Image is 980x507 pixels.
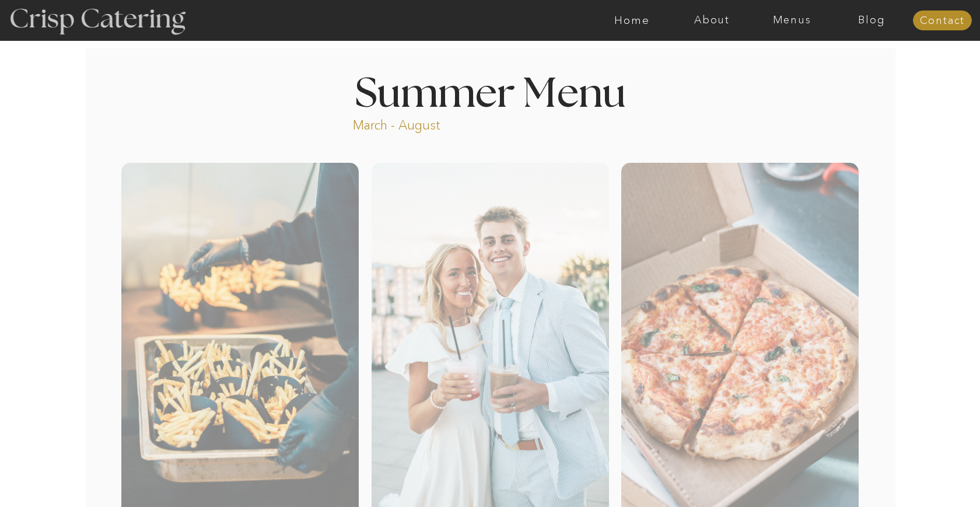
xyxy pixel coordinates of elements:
a: Menus [752,15,832,26]
p: March - August [353,117,513,130]
h1: Summer Menu [328,74,652,109]
a: Home [592,15,672,26]
a: About [672,15,752,26]
a: Contact [913,15,972,27]
a: Blog [832,15,912,26]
